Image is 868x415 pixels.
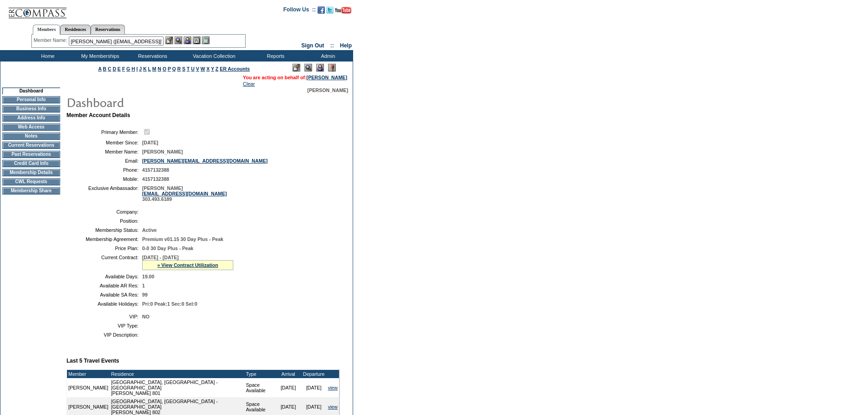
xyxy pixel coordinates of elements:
[70,128,139,136] td: Primary Member:
[70,140,139,145] td: Member Since:
[108,66,111,72] a: C
[196,66,199,72] a: V
[2,178,60,185] td: CWL Requests
[70,292,139,297] td: Available SA Res:
[67,358,119,364] b: Last 5 Travel Events
[318,6,325,14] img: Become our fan on Facebook
[283,5,316,16] td: Follow Us ::
[103,66,107,72] a: B
[113,66,116,72] a: D
[70,236,139,242] td: Membership Agreement:
[301,42,324,49] a: Sign Out
[2,133,60,140] td: Notes
[70,149,139,154] td: Member Name:
[70,283,139,288] td: Available AR Res:
[2,160,60,167] td: Credit Card Info
[110,378,245,397] td: [GEOGRAPHIC_DATA], [GEOGRAPHIC_DATA] - [GEOGRAPHIC_DATA] [PERSON_NAME] 801
[316,64,324,72] img: Impersonate
[125,50,178,61] td: Reservations
[328,404,338,410] a: view
[67,112,130,118] b: Member Account Details
[245,370,276,378] td: Type
[143,66,147,72] a: K
[307,75,347,80] a: [PERSON_NAME]
[142,167,169,173] span: 4157132388
[70,176,139,182] td: Mobile:
[2,151,60,158] td: Past Reservations
[2,96,60,103] td: Personal Info
[293,64,300,72] img: Edit Mode
[142,185,227,202] span: [PERSON_NAME] 303.493.6189
[243,75,347,80] span: You are acting on behalf of:
[335,7,351,14] img: Subscribe to our YouTube Channel
[328,385,338,390] a: view
[142,176,169,182] span: 4157132388
[301,50,353,61] td: Admin
[175,36,182,44] img: View
[2,123,60,131] td: Web Access
[70,185,139,202] td: Exclusive Ambassador:
[178,50,248,61] td: Vacation Collection
[165,36,173,44] img: b_edit.gif
[98,66,102,72] a: A
[66,93,248,111] img: pgTtlDashboard.gif
[276,378,301,397] td: [DATE]
[91,25,125,34] a: Reservations
[245,378,276,397] td: Space Available
[142,227,157,233] span: Active
[67,370,110,378] td: Member
[70,314,139,319] td: VIP:
[132,66,135,72] a: H
[142,314,149,319] span: NO
[142,191,227,196] a: [EMAIL_ADDRESS][DOMAIN_NAME]
[2,87,60,94] td: Dashboard
[2,142,60,149] td: Current Reservations
[158,66,161,72] a: N
[187,66,190,72] a: T
[139,66,142,72] a: J
[206,66,210,72] a: X
[177,66,181,72] a: R
[308,87,348,93] span: [PERSON_NAME]
[304,64,312,72] img: View Mode
[2,105,60,113] td: Business Info
[70,255,139,270] td: Current Contract:
[200,66,205,72] a: W
[70,158,139,164] td: Email:
[220,66,250,72] a: ER Accounts
[70,218,139,224] td: Position:
[172,66,176,72] a: Q
[142,292,148,297] span: 99
[152,66,156,72] a: M
[326,9,334,15] a: Follow us on Twitter
[326,6,334,14] img: Follow us on Twitter
[216,66,219,72] a: Z
[70,246,139,251] td: Price Plan:
[70,332,139,338] td: VIP Description:
[276,370,301,378] td: Arrival
[340,42,352,49] a: Help
[248,50,301,61] td: Reports
[184,36,191,44] img: Impersonate
[182,66,185,72] a: S
[193,36,200,44] img: Reservations
[191,66,195,72] a: U
[142,149,183,154] span: [PERSON_NAME]
[142,236,223,242] span: Premium v01.15 30 Day Plus - Peak
[163,66,166,72] a: O
[70,323,139,328] td: VIP Type:
[301,370,327,378] td: Departure
[168,66,171,72] a: P
[70,274,139,279] td: Available Days:
[110,370,245,378] td: Residence
[142,274,154,279] span: 19.00
[142,140,158,145] span: [DATE]
[202,36,210,44] img: b_calculator.gif
[2,169,60,176] td: Membership Details
[157,262,218,268] a: » View Contract Utilization
[2,114,60,122] td: Address Info
[2,187,60,195] td: Membership Share
[318,9,325,15] a: Become our fan on Facebook
[34,36,69,44] div: Member Name:
[122,66,125,72] a: F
